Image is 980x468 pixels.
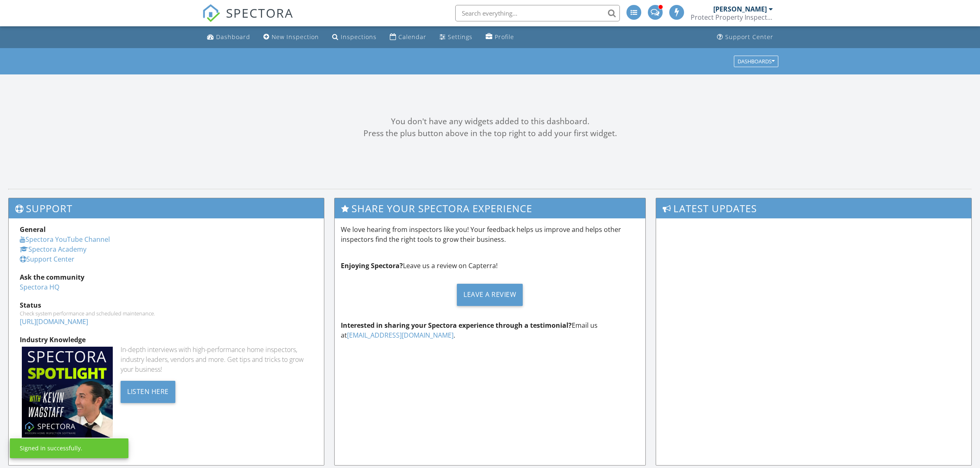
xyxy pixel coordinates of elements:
div: Calendar [398,33,426,41]
div: New Inspection [272,33,319,41]
p: We love hearing from inspectors like you! Your feedback helps us improve and helps other inspecto... [341,225,639,244]
p: Leave us a review on Capterra! [341,261,639,271]
a: Leave a Review [341,277,639,312]
a: Calendar [386,30,430,45]
a: New Inspection [260,30,322,45]
input: Search everything... [455,5,620,21]
img: Spectoraspolightmain [22,347,113,438]
div: Protect Property Inspections [691,13,773,21]
a: Dashboard [204,30,254,45]
span: SPECTORA [226,4,293,21]
a: [EMAIL_ADDRESS][DOMAIN_NAME] [347,331,454,340]
a: Listen Here [121,387,175,396]
div: You don't have any widgets added to this dashboard. [8,116,972,127]
div: Check system performance and scheduled maintenance. [20,310,313,317]
a: Spectora HQ [20,283,59,292]
div: Leave a Review [457,284,523,306]
div: Signed in successfully. [20,444,82,452]
strong: Interested in sharing your Spectora experience through a testimonial? [341,321,572,330]
a: Support Center [20,255,74,264]
a: Support Center [714,30,777,45]
div: Press the plus button above in the top right to add your first widget. [8,127,972,139]
div: Ask the community [20,272,313,282]
img: The Best Home Inspection Software - Spectora [202,4,220,22]
div: Industry Knowledge [20,335,313,345]
a: Spectora YouTube Channel [20,235,110,244]
h3: Share Your Spectora Experience [335,198,645,218]
h3: Support [9,198,324,218]
button: Dashboards [734,56,778,67]
div: Profile [495,33,514,41]
a: [URL][DOMAIN_NAME] [20,317,88,326]
h3: Latest Updates [656,198,971,218]
strong: Enjoying Spectora? [341,261,403,270]
div: Dashboards [738,58,775,64]
div: Listen Here [121,381,175,403]
a: Settings [436,30,476,45]
div: In-depth interviews with high-performance home inspectors, industry leaders, vendors and more. Ge... [121,345,313,374]
a: SPECTORA [202,11,293,28]
a: Profile [482,30,517,45]
div: Status [20,300,313,310]
p: Email us at . [341,320,639,340]
div: Inspections [341,33,377,41]
div: [PERSON_NAME] [713,5,767,13]
div: Settings [448,33,473,41]
div: Dashboard [216,33,250,41]
strong: General [20,225,46,234]
a: Inspections [329,30,380,45]
div: Support Center [725,33,773,41]
a: Spectora Academy [20,245,86,254]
